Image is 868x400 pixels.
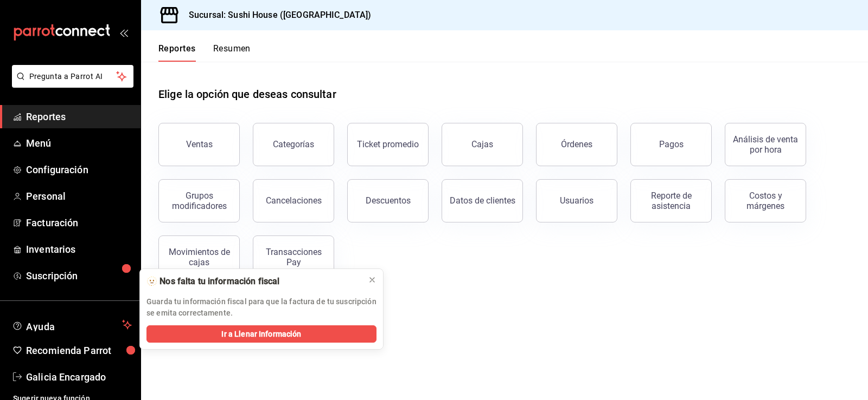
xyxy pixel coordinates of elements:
[26,109,132,124] span: Reportes
[26,318,118,331] span: Ayuda
[221,329,301,340] span: Ir a Llenar Información
[26,268,132,283] span: Suscripción
[273,139,314,149] div: Categorías
[366,195,411,206] div: Descuentos
[630,123,712,166] button: Pagos
[158,235,240,279] button: Movimientos de cajas
[450,195,515,206] div: Datos de clientes
[260,247,327,267] div: Transacciones Pay
[732,134,799,155] div: Análisis de venta por hora
[253,179,334,222] button: Cancelaciones
[26,162,132,177] span: Configuración
[26,343,132,358] span: Recomienda Parrot
[213,43,251,62] button: Resumen
[536,123,617,166] button: Órdenes
[158,43,251,62] div: navigation tabs
[146,296,376,319] p: Guarda tu información fiscal para que la factura de tu suscripción se emita correctamente.
[347,123,429,166] button: Ticket promedio
[119,28,128,37] button: open_drawer_menu
[180,9,371,22] h3: Sucursal: Sushi House ([GEOGRAPHIC_DATA])
[471,138,494,151] div: Cajas
[253,123,334,166] button: Categorías
[8,78,133,90] a: Pregunta a Parrot AI
[26,215,132,230] span: Facturación
[146,325,376,343] button: Ir a Llenar Información
[732,191,799,211] div: Costos y márgenes
[536,179,617,222] button: Usuarios
[630,179,712,222] button: Reporte de asistencia
[442,123,523,166] a: Cajas
[561,139,592,149] div: Órdenes
[26,370,132,384] span: Galicia Encargado
[347,179,429,222] button: Descuentos
[165,191,233,211] div: Grupos modificadores
[357,139,419,149] div: Ticket promedio
[253,235,334,279] button: Transacciones Pay
[725,179,806,222] button: Costos y márgenes
[26,136,132,150] span: Menú
[659,139,684,149] div: Pagos
[637,191,705,211] div: Reporte de asistencia
[442,179,523,222] button: Datos de clientes
[29,71,117,82] span: Pregunta a Parrot AI
[158,43,196,62] button: Reportes
[186,139,213,149] div: Ventas
[158,86,336,102] h1: Elige la opción que deseas consultar
[266,195,322,206] div: Cancelaciones
[146,276,359,287] div: 🫥 Nos falta tu información fiscal
[158,123,240,166] button: Ventas
[12,65,133,88] button: Pregunta a Parrot AI
[26,242,132,257] span: Inventarios
[158,179,240,222] button: Grupos modificadores
[26,189,132,204] span: Personal
[165,247,233,267] div: Movimientos de cajas
[725,123,806,166] button: Análisis de venta por hora
[560,195,593,206] div: Usuarios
